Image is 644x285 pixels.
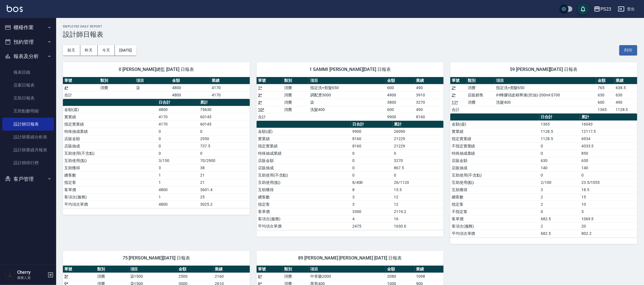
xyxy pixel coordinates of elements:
td: 2080 [386,273,415,280]
td: 0 [539,142,580,150]
td: 0 [539,150,580,157]
td: 15.5 [392,186,444,193]
td: 1098 [415,273,444,280]
th: 日合計 [539,113,580,121]
td: 0 [351,164,392,172]
td: 金額(虛) [257,128,351,135]
td: 中草藥2000 [309,273,386,280]
td: 20 [580,223,637,230]
th: 累計 [392,121,444,128]
td: 1 [157,179,199,186]
td: 互助使用(點) [450,179,539,186]
td: 消費 [467,84,495,91]
td: 特殊抽成業績 [63,128,157,135]
th: 單號 [257,266,283,273]
td: 互助獲得 [257,186,351,193]
td: 1 [157,193,199,201]
td: 2 [539,223,580,230]
button: 前天 [63,45,80,55]
td: 490 [415,84,444,91]
td: 2 [539,193,580,201]
th: 業績 [415,77,444,84]
td: 0 [392,150,444,157]
td: 600 [386,84,415,91]
td: 3270 [415,99,444,106]
button: 昨天 [80,45,98,55]
td: IH蜂膠頭皮精華液(控油)-200ml-$700 [495,91,596,99]
td: 850 [580,150,637,157]
td: 3 [351,193,392,201]
td: 0 [157,150,199,157]
td: 3025.2 [199,201,250,208]
th: 類別 [96,266,129,273]
td: 21 [199,172,250,179]
td: 4800 [171,91,210,99]
td: 特殊抽成業績 [257,150,351,157]
td: 0 [351,150,392,157]
td: 0 [157,128,199,135]
td: 客項次(服務) [63,193,157,201]
td: 4 [351,215,392,223]
td: 21229 [392,135,444,142]
td: 21229 [392,142,444,150]
td: 總客數 [63,172,157,179]
td: 4800 [157,106,199,113]
td: 客項次(服務) [450,223,539,230]
td: 802.2 [580,230,637,237]
td: 10 [580,201,637,208]
h2: Employee Daily Report [63,25,637,28]
span: 75 [PERSON_NAME][DATE] 日報表 [70,255,243,261]
table: a dense table [257,121,444,230]
td: 指定客 [450,201,539,208]
table: a dense table [257,77,444,121]
td: 互助使用(點) [257,179,351,186]
button: 今天 [98,45,115,55]
table: a dense table [63,99,250,208]
td: 8160 [351,135,392,142]
span: 89 [PERSON_NAME] [PERSON_NAME] [DATE] 日報表 [263,255,437,261]
th: 金額 [386,266,415,273]
td: 3910 [415,91,444,99]
td: 140 [539,164,580,172]
td: 0 [199,150,250,157]
td: 4333.5 [580,142,637,150]
td: 店販金額 [450,157,539,164]
td: 18.5 [580,186,637,193]
td: 12117.5 [580,128,637,135]
td: 金額(虛) [63,106,157,113]
td: 2/100 [539,179,580,186]
td: 867.5 [392,164,444,172]
td: 2500 [177,273,213,280]
table: a dense table [63,77,250,99]
td: 12 [392,193,444,201]
td: 3 [539,186,580,193]
td: 60145 [199,113,250,121]
th: 業績 [210,77,250,84]
td: 客單價 [257,208,351,215]
td: 26090 [392,128,444,135]
td: 9900 [351,128,392,135]
a: 報表目錄 [2,66,54,79]
th: 業績 [415,266,444,273]
td: 630 [614,91,637,99]
td: 互助使用(點) [63,157,157,164]
td: 630 [539,157,580,164]
td: 店販金額 [257,157,351,164]
td: 638.5 [614,84,637,91]
td: 3800 [386,99,415,106]
button: 櫃檯作業 [2,20,54,35]
td: 互助獲得 [63,164,157,172]
td: 23.5/1055 [580,179,637,186]
th: 項目 [129,266,177,273]
th: 日合計 [157,99,199,106]
button: 報表及分析 [2,49,54,64]
th: 累計 [199,99,250,106]
td: 70/2900 [199,157,250,164]
td: 1365 [596,106,614,113]
td: 38 [199,164,250,172]
td: 682.5 [539,215,580,223]
th: 項目 [495,77,596,84]
td: 平均項次單價 [257,223,351,230]
td: 8 [351,186,392,193]
th: 單號 [63,77,99,84]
